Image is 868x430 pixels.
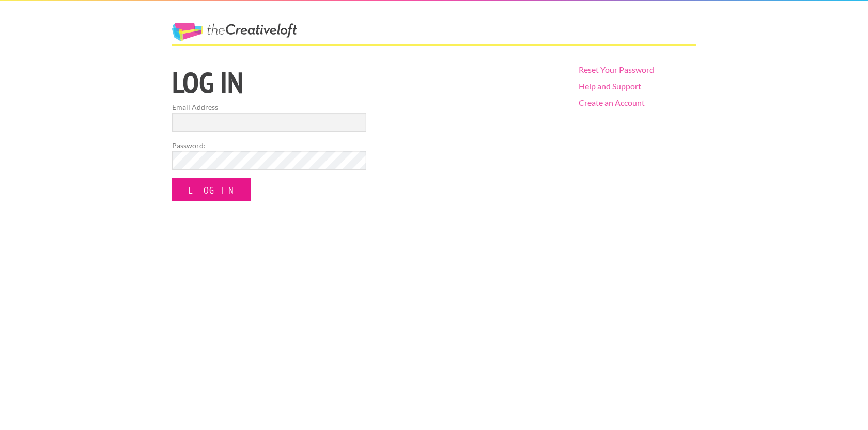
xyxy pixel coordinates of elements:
[579,81,641,91] a: Help and Support
[172,68,561,98] h1: Log in
[172,102,366,113] label: Email Address
[579,98,645,107] a: Create an Account
[172,178,251,201] input: Log In
[579,65,654,74] a: Reset Your Password
[172,23,297,41] a: The Creative Loft
[172,140,366,151] label: Password:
